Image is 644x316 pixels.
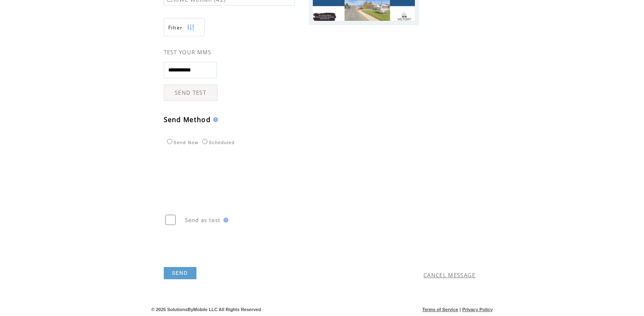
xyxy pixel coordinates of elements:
span: Send as test [185,216,221,224]
span: © 2025 SolutionsByMobile LLC All Rights Reserved [152,307,261,312]
label: Scheduled [200,140,235,145]
a: Terms of Service [422,307,458,312]
img: filters.png [187,18,194,37]
a: SEND TEST [164,85,218,101]
input: Send Now [167,139,172,144]
input: Scheduled [202,139,207,144]
a: SEND [164,267,196,279]
span: TEST YOUR MMS [164,49,212,56]
a: Filter [164,18,205,36]
a: Privacy Policy [462,307,493,312]
span: | [459,307,461,312]
img: help.gif [221,218,228,223]
label: Send Now [165,140,198,145]
a: CANCEL MESSAGE [423,271,476,279]
img: help.gif [211,117,218,122]
span: Send Method [164,115,211,124]
span: Show filters [168,24,183,31]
